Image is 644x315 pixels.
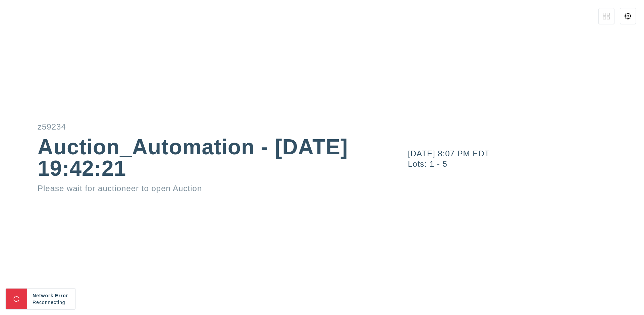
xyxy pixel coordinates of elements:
div: Auction_Automation - [DATE] 19:42:21 [38,136,349,179]
div: Please wait for auctioneer to open Auction [38,184,349,192]
div: Network Error [33,292,70,299]
div: Reconnecting [33,299,70,306]
div: Lots: 1 - 5 [408,160,644,168]
div: [DATE] 8:07 PM EDT [408,150,644,158]
div: z59234 [38,123,349,131]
